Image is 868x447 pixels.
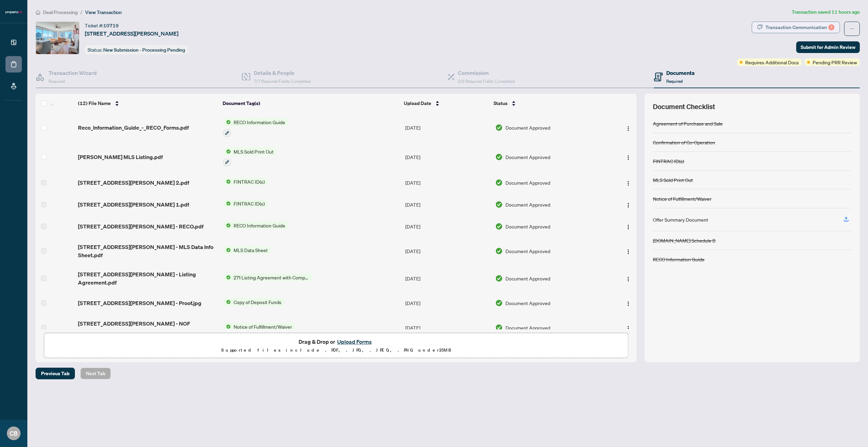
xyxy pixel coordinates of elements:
button: Status IconRECO Information Guide [223,222,288,229]
img: Logo [626,202,631,208]
img: Document Status [495,247,503,255]
img: Document Status [495,179,503,186]
button: Status IconMLS Sold Print Out [223,148,276,166]
img: Logo [626,276,631,282]
span: [STREET_ADDRESS][PERSON_NAME] [85,29,179,38]
div: Offer Summary Document [653,216,708,223]
td: [DATE] [403,142,492,172]
span: Document Approved [505,324,550,331]
p: Supported files include .PDF, .JPG, .JPEG, .PNG under 25 MB [48,346,624,354]
img: Status Icon [223,298,231,306]
span: Required [666,79,683,84]
button: Logo [623,122,634,133]
td: [DATE] [403,314,492,341]
span: RECO Information Guide [231,222,288,229]
span: 271 Listing Agreement with Company Schedule A [231,274,312,281]
span: home [36,10,40,15]
img: Status Icon [223,274,231,281]
div: Confirmation of Co-Operation [653,139,715,146]
th: Status [491,94,603,113]
img: Logo [626,249,631,254]
h4: Details & People [254,69,311,77]
div: Ticket #: [85,22,119,29]
div: MLS Sold Print Out [653,176,693,184]
img: Status Icon [223,246,231,254]
span: Document Approved [505,223,550,230]
span: Document Approved [505,179,550,186]
img: Status Icon [223,222,231,229]
span: [PERSON_NAME] MLS Listing.pdf [78,153,163,161]
span: 2/2 Required Fields Completed [458,79,515,84]
th: Document Tag(s) [220,94,401,113]
span: Document Checklist [653,102,715,111]
img: Status Icon [223,148,231,155]
li: / [80,8,82,16]
span: (12) File Name [78,100,111,107]
button: Next Tab [80,368,111,379]
td: [DATE] [403,172,492,194]
span: MLS Data Sheet [231,246,271,254]
span: Deal Processing [43,9,78,15]
td: [DATE] [403,265,492,292]
img: Document Status [495,153,503,161]
span: Document Approved [505,247,550,255]
span: Status [494,100,508,107]
img: Status Icon [223,323,231,330]
button: Logo [623,273,634,284]
h4: Transaction Wizard [49,69,97,77]
div: Status: [85,45,188,54]
td: [DATE] [403,194,492,215]
img: Document Status [495,324,503,331]
img: Logo [626,326,631,331]
img: Logo [626,126,631,131]
span: Requires Additional Docs [745,58,799,66]
span: View Transaction [85,9,122,15]
span: Previous Tab [41,368,69,379]
span: Submit for Admin Review [801,42,855,53]
span: Reco_Information_Guide_-_RECO_Forms.pdf [78,123,189,132]
div: 1 [828,24,834,30]
span: Drag & Drop orUpload FormsSupported files include .PDF, .JPG, .JPEG, .PNG under25MB [44,333,628,358]
span: [STREET_ADDRESS][PERSON_NAME] 2.pdf [78,179,189,187]
span: Drag & Drop or [299,337,374,346]
th: Upload Date [401,94,491,113]
article: Transaction saved 11 hours ago [792,8,860,16]
td: [DATE] [403,237,492,265]
button: Logo [623,152,634,162]
button: Transaction Communication1 [752,22,840,33]
span: MLS Sold Print Out [231,148,276,155]
div: Notice of Fulfillment/Waiver [653,195,711,202]
button: Status Icon271 Listing Agreement with Company Schedule A [223,274,312,281]
img: Document Status [495,299,503,307]
button: Previous Tab [36,368,75,379]
img: IMG-C12280022_1.jpg [36,22,79,54]
img: Logo [626,301,631,306]
span: Upload Date [404,100,431,107]
div: FINTRAC ID(s) [653,157,684,165]
div: RECO Information Guide [653,255,705,263]
button: Submit for Admin Review [796,41,860,53]
button: Status IconFINTRAC ID(s) [223,200,267,207]
span: Pending PRR Review [813,58,857,66]
img: Status Icon [223,118,231,126]
button: Logo [623,246,634,257]
span: Document Approved [505,299,550,307]
img: Status Icon [223,178,231,185]
img: Document Status [495,124,503,131]
span: [STREET_ADDRESS][PERSON_NAME] - RECO.pdf [78,222,203,231]
button: Status IconMLS Data Sheet [223,246,271,254]
span: Copy of Deposit Funds [231,298,284,306]
img: Logo [626,155,631,160]
div: Agreement of Purchase and Sale [653,120,723,127]
span: [STREET_ADDRESS][PERSON_NAME] - MLS Data Info Sheet.pdf [78,243,218,259]
span: Notice of Fulfillment/Waiver [231,323,295,330]
span: [STREET_ADDRESS][PERSON_NAME] 1.pdf [78,200,189,209]
img: Status Icon [223,200,231,207]
h4: Commission [458,69,515,77]
td: [DATE] [403,292,492,314]
img: Document Status [495,201,503,208]
span: Document Approved [505,153,550,161]
button: Status IconRECO Information Guide [223,118,288,137]
span: 10719 [103,23,119,29]
span: [STREET_ADDRESS][PERSON_NAME] - NOF Finance.pdf [78,319,218,336]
